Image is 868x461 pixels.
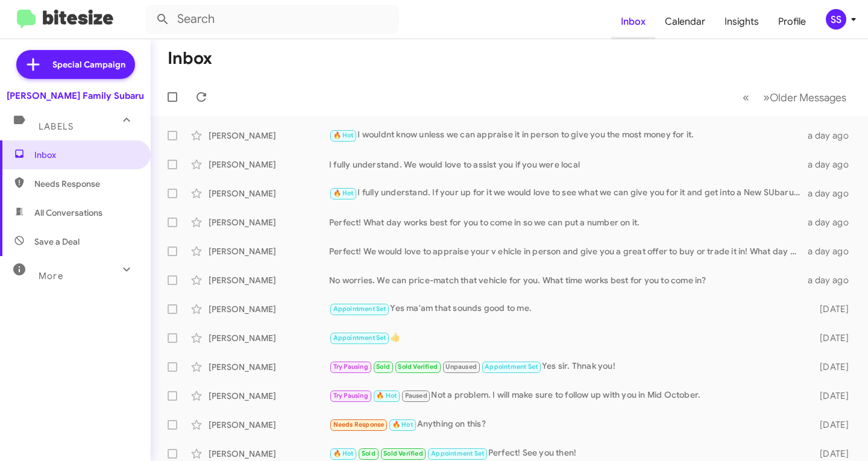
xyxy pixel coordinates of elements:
div: [DATE] [806,361,858,373]
div: a day ago [806,187,858,199]
span: Sold [376,363,390,371]
span: Appointment Set [485,363,538,371]
span: Needs Response [34,178,137,190]
div: Not a problem. I will make sure to follow up with you in Mid October. [329,389,806,403]
span: Needs Response [333,421,385,428]
span: Sold Verified [383,450,423,457]
div: [PERSON_NAME] [209,390,329,402]
button: SS [816,9,855,30]
span: Appointment Set [333,334,386,342]
h1: Inbox [168,49,212,68]
div: SS [826,9,846,30]
input: Search [146,5,399,34]
div: [PERSON_NAME] [209,361,329,373]
div: a day ago [806,216,858,228]
div: Yes ma'am that sounds good to me. [329,302,806,316]
span: Paused [405,392,427,400]
span: Try Pausing [333,363,368,371]
span: 🔥 Hot [333,189,354,197]
div: [DATE] [806,419,858,431]
span: « [743,90,749,105]
div: I fully understand. If your up for it we would love to see what we can give you for it and get in... [329,186,806,200]
span: All Conversations [34,207,102,219]
div: [PERSON_NAME] Family Subaru [7,90,144,102]
div: [PERSON_NAME] [209,419,329,431]
span: Unpaused [445,363,477,371]
div: No worries. We can price-match that vehicle for you. What time works best for you to come in? [329,274,806,286]
div: [DATE] [806,390,858,402]
a: Profile [769,4,816,39]
div: Perfect! What day works best for you to come in so we can put a number on it. [329,216,806,228]
div: [PERSON_NAME] [209,187,329,199]
a: Inbox [611,4,655,39]
div: Anything on this? [329,418,806,431]
button: Previous [735,85,756,110]
div: a day ago [806,130,858,142]
div: a day ago [806,158,858,171]
button: Next [756,85,854,110]
a: Insights [715,4,769,39]
span: Sold [362,450,376,457]
span: Older Messages [770,91,846,104]
div: [PERSON_NAME] [209,332,329,344]
div: I fully understand. We would love to assist you if you were local [329,158,806,171]
nav: Page navigation example [736,85,854,110]
div: Yes sir. Thnak you! [329,360,806,374]
span: 🔥 Hot [333,450,354,457]
div: 👍 [329,331,806,345]
span: Appointment Set [431,450,484,457]
span: Sold Verified [398,363,438,371]
div: [DATE] [806,332,858,344]
span: Try Pausing [333,392,368,400]
div: [PERSON_NAME] [209,303,329,315]
span: Special Campaign [52,58,125,71]
span: More [39,271,63,281]
div: [PERSON_NAME] [209,158,329,171]
a: Calendar [655,4,715,39]
div: Perfect! We would love to appraise your v ehicle in person and give you a great offer to buy or t... [329,245,806,257]
span: » [763,90,770,105]
span: Appointment Set [333,305,386,313]
a: Special Campaign [16,50,135,79]
div: a day ago [806,245,858,257]
div: [PERSON_NAME] [209,216,329,228]
div: [DATE] [806,303,858,315]
div: [PERSON_NAME] [209,448,329,460]
span: 🔥 Hot [333,131,354,139]
div: [PERSON_NAME] [209,274,329,286]
span: Inbox [34,149,137,161]
div: [DATE] [806,448,858,460]
div: Perfect! See you then! [329,447,806,460]
span: Labels [39,121,74,132]
div: I wouldnt know unless we can appraise it in person to give you the most money for it. [329,128,806,142]
div: a day ago [806,274,858,286]
span: 🔥 Hot [392,421,413,428]
div: [PERSON_NAME] [209,245,329,257]
span: 🔥 Hot [376,392,397,400]
span: Save a Deal [34,236,80,248]
div: [PERSON_NAME] [209,130,329,142]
